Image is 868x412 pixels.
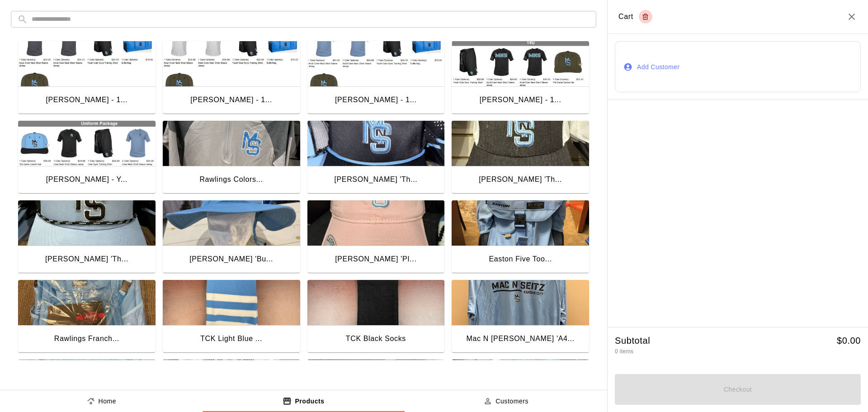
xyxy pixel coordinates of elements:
h5: Subtotal [615,335,650,347]
button: Mac N Seitz 'Bucket' Hat (Black/Blue)[PERSON_NAME] 'Bu... [163,200,300,275]
div: [PERSON_NAME] 'Th... [479,174,562,185]
img: Mac N Seitz - 17U Fall Uniform [18,41,156,86]
span: 0 items [615,348,633,355]
button: Mac N Seitz 'The Game' Graphite Trucker[PERSON_NAME] 'Th... [452,121,589,195]
img: Rawlings Hoodie - Adult & Youth [452,360,589,405]
div: Mac N [PERSON_NAME] 'A4... [466,333,574,345]
img: Mac N Seitz 'PINK' The Game Hat [307,200,445,246]
button: Mac N Seitz 'The Game' Blue Rope Trucker[PERSON_NAME] 'Th... [18,200,156,275]
button: Mac N Seitz - 15U Fall Uniform[PERSON_NAME] - 1... [307,41,445,115]
h5: $ 0.00 [837,335,861,347]
button: TCK Light Blue Socks w/ StripesTCK Light Blue ... [163,280,300,354]
img: Mac N Seitz 'The Game' Graphite Trucker [452,121,589,166]
button: Close [846,11,857,22]
img: Mac N Seitz - 16U Fall Uniform [163,41,300,86]
img: Mac N Seitz 'Bucket' Hat (Black/Blue) [163,200,300,246]
button: Mac N Seitz - Youth Uniform (Fall)[PERSON_NAME] - Y... [18,121,156,195]
img: Rawlings Short Sleeve Cage Jacket [307,360,445,405]
button: Mac N Seitz - 14U Fall Uniform[PERSON_NAME] - 1... [452,41,589,115]
img: TCK Black Socks [307,280,445,325]
button: Rawlings Colorsync Long Sleeve - GrayRawlings Colors... [163,121,300,195]
div: Easton Five Too... [489,253,552,265]
img: Mac N Seitz 'The Game' Blue Rope Trucker [18,200,156,246]
img: Mac N Seitz - 15U Fall Uniform [307,41,445,86]
div: [PERSON_NAME] - 1... [480,94,561,106]
img: Rawlings Colorsync Long Sleeve - Gray [163,121,300,166]
div: [PERSON_NAME] 'Th... [334,174,417,185]
img: Rawlings Franchise 2 Backpack [18,280,156,325]
div: [PERSON_NAME] - Y... [46,174,127,185]
div: [PERSON_NAME] - 1... [46,94,127,106]
img: Mac N Seitz - Youth Uniform (Fall) [18,121,156,166]
button: Mac N Seitz 'PINK' The Game Hat[PERSON_NAME] 'PI... [307,200,445,275]
img: Rawlings Strength T-Shirt [163,360,300,405]
div: [PERSON_NAME] - 1... [335,94,417,106]
div: Rawlings Franch... [54,333,119,345]
button: Mac N Seitz 'The Game' Neoprene Rope Trucker[PERSON_NAME] 'Th... [307,121,445,195]
div: [PERSON_NAME] - 1... [190,94,272,106]
div: Cart [618,10,652,24]
button: Mac N Seitz - 17U Fall Uniform[PERSON_NAME] - 1... [18,41,156,115]
img: Mac N Seitz 'The Game' Neoprene Rope Trucker [307,121,445,166]
button: TCK Black SocksTCK Black Socks [307,280,445,354]
img: Easton Five Tool Phenom Rolling Bag [452,200,589,246]
div: Rawlings Colors... [199,174,263,185]
div: [PERSON_NAME] 'Bu... [189,253,273,265]
p: Products [295,397,324,406]
button: Mac N Seitz - 16U Fall Uniform[PERSON_NAME] - 1... [163,41,300,115]
img: Mac N Seitz - 14U Fall Uniform [452,41,589,86]
div: TCK Black Socks [346,333,406,345]
button: Rawlings Franchise 2 BackpackRawlings Franch... [18,280,156,354]
div: TCK Light Blue ... [200,333,262,345]
p: Home [99,397,117,406]
img: Mac N Seitz 'A4' Lightweight Hoodie [452,280,589,325]
button: Add Customer [615,41,861,92]
img: Rawlings MNS Baseball T-Shirt [18,360,156,405]
img: TCK Light Blue Socks w/ Stripes [163,280,300,325]
p: Customers [495,397,528,406]
button: Easton Five Tool Phenom Rolling BagEaston Five Too... [452,200,589,275]
button: Mac N Seitz 'A4' Lightweight HoodieMac N [PERSON_NAME] 'A4... [452,280,589,354]
div: [PERSON_NAME] 'PI... [335,253,416,265]
button: Empty cart [639,10,652,24]
div: [PERSON_NAME] 'Th... [45,253,128,265]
